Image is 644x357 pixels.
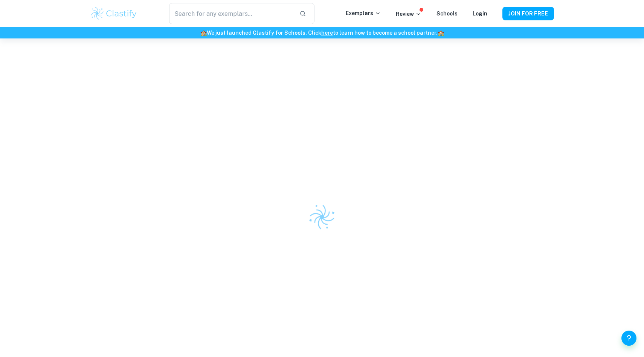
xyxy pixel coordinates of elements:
p: Review [396,10,421,18]
a: here [321,30,333,36]
span: 🏫 [200,30,207,36]
button: Help and Feedback [621,331,636,346]
img: Clastify logo [305,200,339,234]
a: Schools [436,11,458,17]
input: Search for any exemplars... [169,3,293,24]
button: JOIN FOR FREE [502,7,554,20]
img: Clastify logo [90,6,138,21]
span: 🏫 [438,30,444,36]
p: Exemplars [346,9,381,17]
h6: We just launched Clastify for Schools. Click to learn how to become a school partner. [2,29,642,37]
a: Login [473,11,487,17]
